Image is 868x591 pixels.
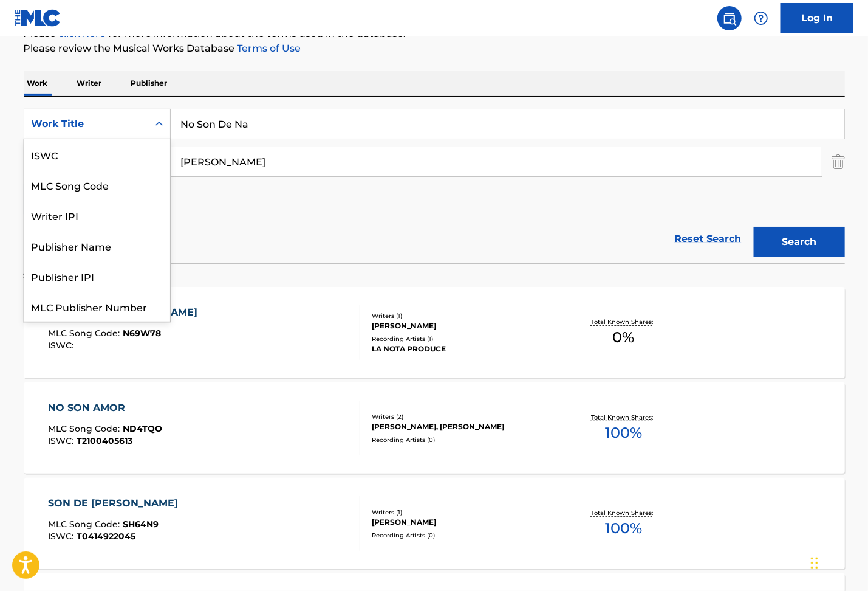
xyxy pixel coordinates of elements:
[48,423,123,434] span: MLC Song Code :
[24,382,845,474] a: NO SON AMORMLC Song Code:ND4TQOISWC:T2100405613Writers (2)[PERSON_NAME], [PERSON_NAME]Recording A...
[372,435,555,444] div: Recording Artists ( 0 )
[48,328,123,339] span: MLC Song Code :
[372,517,555,528] div: [PERSON_NAME]
[123,519,159,530] span: SH64N9
[372,508,555,517] div: Writers ( 1 )
[24,71,52,96] p: Work
[48,401,162,415] div: NO SON AMOR
[123,423,162,434] span: ND4TQO
[77,435,132,446] span: T2100405613
[717,6,742,30] a: Public Search
[754,227,845,257] button: Search
[48,519,123,530] span: MLC Song Code :
[591,413,656,422] p: Total Known Shares:
[48,531,77,542] span: ISWC :
[24,261,170,291] div: Publisher IPI
[32,117,141,131] div: Work Title
[24,478,845,569] a: SON DE [PERSON_NAME]MLC Song Code:SH64N9ISWC:T0414922045Writers (1)[PERSON_NAME]Recording Artists...
[24,291,170,322] div: MLC Publisher Number
[123,328,161,339] span: N69W78
[77,531,135,542] span: T0414922045
[24,170,170,200] div: MLC Song Code
[372,334,555,344] div: Recording Artists ( 1 )
[24,109,845,263] form: Search Form
[669,226,748,252] a: Reset Search
[73,71,106,96] p: Writer
[48,496,184,511] div: SON DE [PERSON_NAME]
[749,6,773,30] div: Help
[235,43,301,54] a: Terms of Use
[605,422,642,444] span: 100 %
[832,147,845,177] img: Delete Criterion
[24,230,170,261] div: Publisher Name
[807,533,868,591] iframe: Chat Widget
[372,311,555,320] div: Writers ( 1 )
[612,327,634,348] span: 0 %
[372,320,555,331] div: [PERSON_NAME]
[24,200,170,230] div: Writer IPI
[811,545,818,581] div: Drag
[754,11,768,26] img: help
[591,508,656,517] p: Total Known Shares:
[24,139,170,170] div: ISWC
[372,344,555,354] div: LA NOTA PRODUCE
[605,517,642,539] span: 100 %
[48,435,77,446] span: ISWC :
[24,41,845,56] p: Please review the Musical Works Database
[24,287,845,378] a: NO SON DE [PERSON_NAME]MLC Song Code:N69W78ISWC:Writers (1)[PERSON_NAME]Recording Artists (1)LA N...
[372,412,555,421] div: Writers ( 2 )
[15,9,61,27] img: MLC Logo
[48,340,77,351] span: ISWC :
[372,421,555,432] div: [PERSON_NAME], [PERSON_NAME]
[722,11,737,26] img: search
[591,317,656,327] p: Total Known Shares:
[372,531,555,540] div: Recording Artists ( 0 )
[781,3,853,33] a: Log In
[128,71,171,96] p: Publisher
